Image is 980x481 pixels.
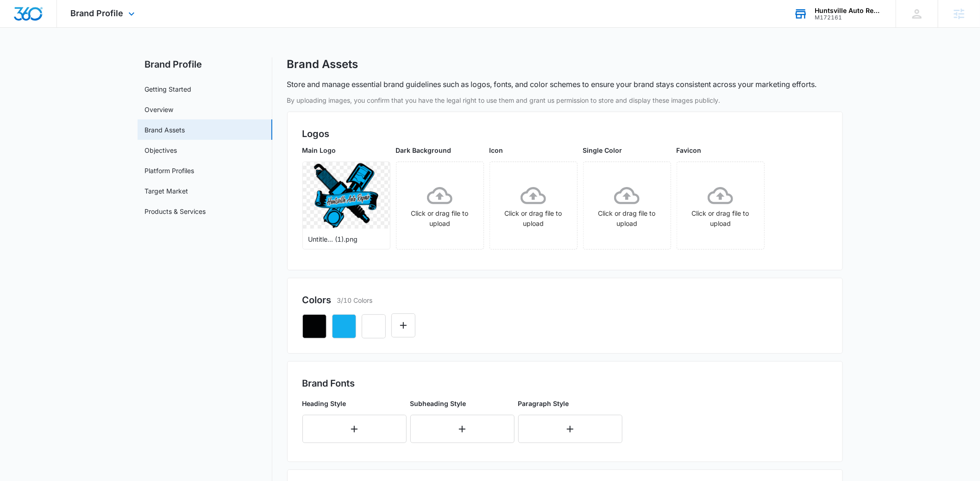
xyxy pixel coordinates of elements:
[677,183,764,229] div: Click or drag file to upload
[302,376,828,390] h2: Brand Fonts
[518,399,622,408] p: Paragraph Style
[302,293,332,307] h2: Colors
[308,234,384,244] p: Untitle... (1).png
[362,314,386,338] button: Remove
[302,127,828,141] h2: Logos
[490,183,577,229] div: Click or drag file to upload
[71,8,124,18] span: Brand Profile
[396,162,484,249] span: Click or drag file to upload
[138,57,272,71] h2: Brand Profile
[287,95,843,105] p: By uploading images, you confirm that you have the legal right to use them and grant us permissio...
[145,166,195,175] a: Platform Profiles
[145,186,188,196] a: Target Market
[287,79,817,90] p: Store and manage essential brand guidelines such as logos, fonts, and color schemes to ensure you...
[145,84,192,94] a: Getting Started
[677,145,765,155] p: Favicon
[490,145,578,155] p: Icon
[410,399,515,408] p: Subheading Style
[332,314,356,338] button: Remove
[302,314,327,338] button: Remove
[584,183,671,229] div: Click or drag file to upload
[145,206,206,216] a: Products & Services
[490,162,577,249] span: Click or drag file to upload
[337,295,373,305] p: 3/10 Colors
[302,399,407,408] p: Heading Style
[815,7,882,14] div: account name
[302,145,390,155] p: Main Logo
[583,145,671,155] p: Single Color
[815,14,882,21] div: account id
[584,162,671,249] span: Click or drag file to upload
[314,163,379,228] img: User uploaded logo
[145,105,174,114] a: Overview
[287,57,358,71] h1: Brand Assets
[145,145,177,155] a: Objectives
[396,183,484,229] div: Click or drag file to upload
[677,162,764,249] span: Click or drag file to upload
[391,313,415,337] button: Edit Color
[145,125,185,135] a: Brand Assets
[396,145,484,155] p: Dark Background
